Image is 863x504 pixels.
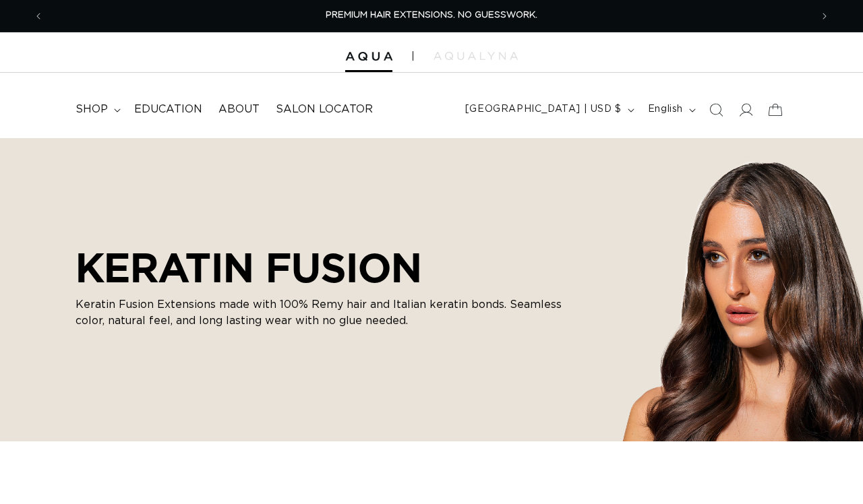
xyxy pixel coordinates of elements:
span: Salon Locator [276,102,373,117]
button: English [640,97,701,123]
a: Salon Locator [268,94,381,125]
span: PREMIUM HAIR EXTENSIONS. NO GUESSWORK. [326,11,537,20]
a: About [210,94,268,125]
img: aqualyna.com [434,52,518,60]
summary: Search [701,95,731,125]
summary: shop [67,94,126,125]
h2: KERATIN FUSION [76,244,588,291]
button: [GEOGRAPHIC_DATA] | USD $ [457,97,640,123]
img: Aqua Hair Extensions [345,52,392,61]
span: shop [76,102,108,117]
span: [GEOGRAPHIC_DATA] | USD $ [465,102,622,117]
span: English [648,102,683,117]
button: Next announcement [810,3,839,29]
p: Keratin Fusion Extensions made with 100% Remy hair and Italian keratin bonds. Seamless color, nat... [76,296,588,329]
span: About [218,102,260,117]
span: Education [134,102,202,117]
a: Education [126,94,210,125]
button: Previous announcement [24,3,53,29]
